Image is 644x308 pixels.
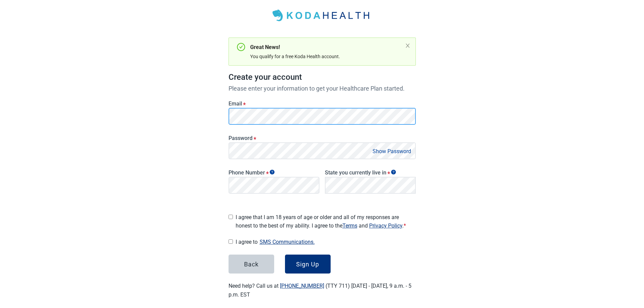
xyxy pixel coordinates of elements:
[391,170,396,174] span: Show tooltip
[250,53,402,60] div: You qualify for a free Koda Health account.
[371,147,413,156] button: Show Password
[325,169,416,176] label: State you currently live in
[229,169,319,176] label: Phone Number
[229,255,274,274] button: Back
[296,261,319,267] div: Sign Up
[285,255,331,274] button: Sign Up
[229,100,416,107] label: Email
[369,222,402,229] a: Read our Privacy Policy
[405,43,410,48] button: close
[229,283,411,298] label: Need help? Call us at (TTY 711) [DATE] - [DATE], 9 a.m. - 5 p.m. EST
[229,71,416,84] h1: Create your account
[280,283,324,289] a: [PHONE_NUMBER]
[237,43,245,51] span: check-circle
[270,170,275,174] span: Show tooltip
[236,213,416,230] span: I agree that I am 18 years of age or older and all of my responses are honest to the best of my a...
[229,135,416,141] label: Password
[236,237,416,246] span: I agree to
[250,44,280,50] strong: Great News!
[229,84,416,93] p: Please enter your information to get your Healthcare Plan started.
[244,261,259,267] div: Back
[268,7,376,24] img: Koda Health
[258,237,317,246] button: Show SMS communications details
[342,222,357,229] a: Read our Terms of Service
